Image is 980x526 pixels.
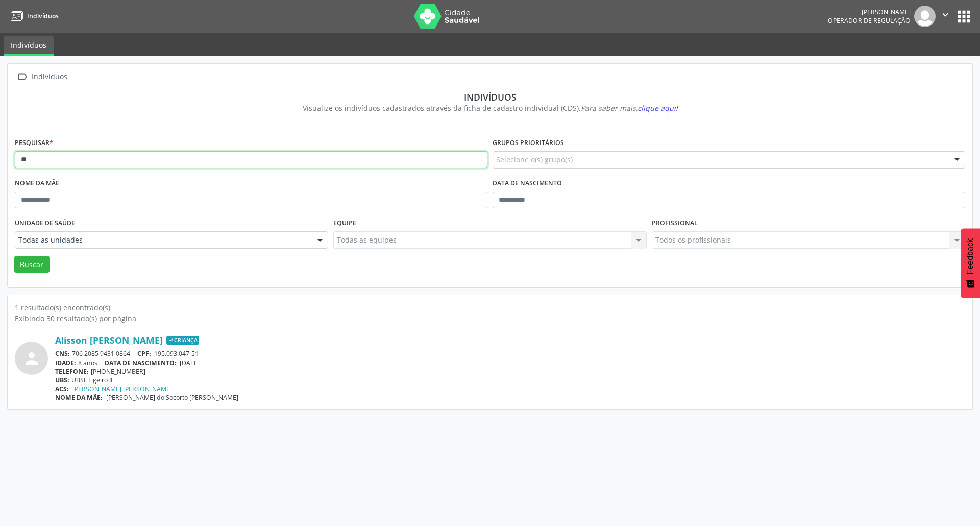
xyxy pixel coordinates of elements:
[106,393,238,402] span: [PERSON_NAME] do Socorto [PERSON_NAME]
[55,334,163,346] a: Alisson [PERSON_NAME]
[14,256,50,273] button: Buscar
[828,16,911,25] span: Operador de regulação
[55,385,69,393] span: ACS:
[966,238,975,274] span: Feedback
[15,216,75,231] label: Unidade de saúde
[55,393,103,402] span: NOME DA MÃE:
[55,358,76,367] span: IDADE:
[333,216,356,231] label: Equipe
[22,349,41,368] i: person
[154,349,199,358] span: 195.093.047-51
[15,69,69,84] a:  Indivíduos
[55,349,70,358] span: CNS:
[27,12,59,20] span: Indivíduos
[15,302,965,313] div: 1 resultado(s) encontrado(s)
[955,8,973,26] button: apps
[493,135,564,151] label: Grupos prioritários
[105,358,177,367] span: DATA DE NASCIMENTO:
[940,9,951,20] i: 
[22,91,958,103] div: Indivíduos
[55,367,89,376] span: TELEFONE:
[15,313,965,324] div: Exibindo 30 resultado(s) por página
[15,135,53,151] label: Pesquisar
[30,69,69,84] div: Indivíduos
[936,6,955,27] button: 
[137,349,151,358] span: CPF:
[7,8,59,25] a: Indivíduos
[914,6,936,27] img: img
[15,69,30,84] i: 
[652,216,698,231] label: Profissional
[55,358,965,367] div: 8 anos
[72,385,172,393] a: [PERSON_NAME] [PERSON_NAME]
[828,8,911,16] div: [PERSON_NAME]
[55,376,965,385] div: UBSF Ligeiro II
[180,358,200,367] span: [DATE]
[4,36,54,56] a: Indivíduos
[15,176,59,192] label: Nome da mãe
[961,228,980,298] button: Feedback - Mostrar pesquisa
[55,367,965,376] div: [PHONE_NUMBER]
[22,103,958,113] div: Visualize os indivíduos cadastrados através da ficha de cadastro individual (CDS).
[581,103,678,113] i: Para saber mais,
[55,376,69,385] span: UBS:
[55,349,965,358] div: 706 2085 9431 0864
[638,103,678,113] span: clique aqui!
[493,176,562,192] label: Data de nascimento
[166,336,199,345] span: Criança
[18,235,307,245] span: Todas as unidades
[496,154,573,165] span: Selecione o(s) grupo(s)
